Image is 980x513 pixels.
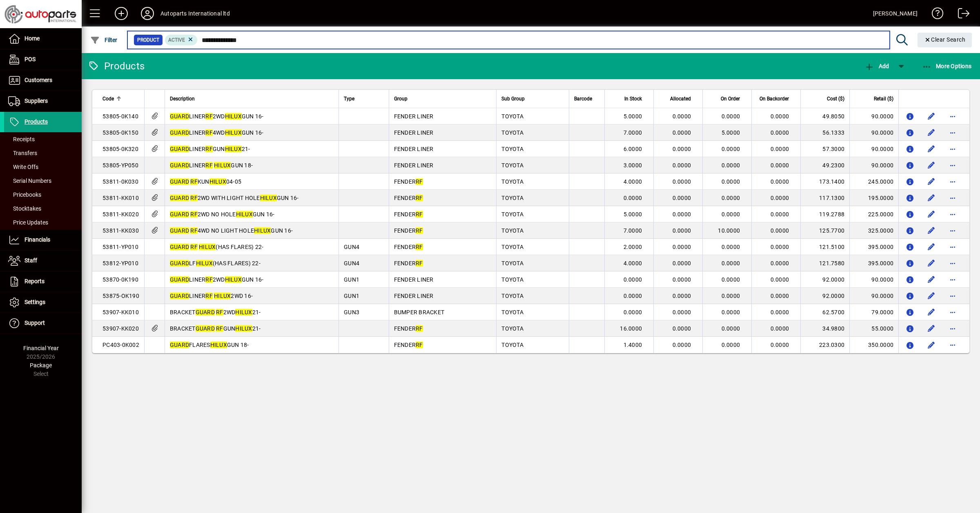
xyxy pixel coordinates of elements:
[918,33,972,47] button: Clear
[673,309,691,315] span: 0.0000
[170,94,334,103] div: Description
[4,215,82,229] a: Price Updates
[659,94,698,103] div: Allocated
[102,162,138,169] span: 53805-YP050
[946,175,959,188] button: More options
[920,59,974,73] button: More Options
[624,244,642,250] span: 2.0000
[170,195,299,201] span: 2WD WITH LIGHT HOLE GUN 16-
[925,110,938,123] button: Edit
[708,94,747,103] div: On Order
[620,325,642,332] span: 16.0000
[205,113,213,120] em: RF
[946,110,959,123] button: More options
[165,35,198,45] mat-chip: Activation Status: Active
[771,178,789,185] span: 0.0000
[849,124,898,141] td: 90.0000
[225,129,242,136] em: HILUX
[170,309,261,315] span: BRACKET 2WD 21-
[771,276,789,283] span: 0.0000
[416,195,423,201] em: RF
[168,37,185,43] span: Active
[416,178,423,185] em: RF
[624,146,642,152] span: 6.0000
[946,338,959,351] button: More options
[771,195,789,201] span: 0.0000
[925,224,938,237] button: Edit
[416,325,423,332] em: RF
[925,273,938,286] button: Edit
[673,129,691,136] span: 0.0000
[236,211,253,218] em: HILUX
[4,70,82,91] a: Customers
[4,313,82,333] a: Support
[862,59,891,73] button: Add
[771,162,789,169] span: 0.0000
[170,113,264,120] span: LINER 2WD GUN 16-
[196,260,213,266] em: HILUX
[673,211,691,218] span: 0.0000
[673,146,691,152] span: 0.0000
[800,320,849,337] td: 34.9800
[925,338,938,351] button: Edit
[800,173,849,190] td: 173.1400
[205,293,213,299] em: RF
[170,342,249,348] span: FLARES GUN 18-
[394,195,423,201] span: FENDER
[394,227,423,234] span: FENDER
[394,162,434,169] span: FENDER LINER
[102,94,139,103] div: Code
[946,159,959,172] button: More options
[102,146,138,152] span: 53805-0K320
[574,94,599,103] div: Barcode
[170,129,189,136] em: GUARD
[574,94,592,103] span: Barcode
[673,162,691,169] span: 0.0000
[170,276,264,283] span: LINER 2WD GUN 16-
[624,178,642,185] span: 4.0000
[501,94,525,103] span: Sub Group
[771,129,789,136] span: 0.0000
[102,293,139,299] span: 53875-OK190
[24,77,52,83] span: Customers
[849,239,898,255] td: 395.0000
[102,260,138,266] span: 53812-YP010
[946,289,959,302] button: More options
[501,293,523,299] span: TOYOTA
[102,276,138,283] span: 53870-0K190
[849,190,898,206] td: 195.0000
[205,146,213,152] em: RF
[624,113,642,120] span: 5.0000
[624,260,642,266] span: 4.0000
[721,94,740,103] span: On Order
[771,211,789,218] span: 0.0000
[771,260,789,266] span: 0.0000
[216,309,223,315] em: RF
[501,178,523,185] span: TOYOTA
[849,206,898,222] td: 225.0000
[771,146,789,152] span: 0.0000
[8,150,37,156] span: Transfers
[759,94,789,103] span: On Backorder
[170,276,189,283] em: GUARD
[849,157,898,173] td: 90.0000
[849,222,898,239] td: 325.0000
[394,94,492,103] div: Group
[394,293,434,299] span: FENDER LINER
[344,244,359,250] span: GUN4
[4,188,82,202] a: Pricebooks
[501,162,523,169] span: TOYOTA
[344,276,359,283] span: GUN1
[624,162,642,169] span: 3.0000
[673,227,691,234] span: 0.0000
[925,306,938,319] button: Edit
[800,337,849,353] td: 223.0300
[8,219,48,226] span: Price Updates
[4,29,82,49] a: Home
[722,244,740,250] span: 0.0000
[722,195,740,201] span: 0.0000
[771,244,789,250] span: 0.0000
[925,322,938,335] button: Edit
[722,260,740,266] span: 0.0000
[673,325,691,332] span: 0.0000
